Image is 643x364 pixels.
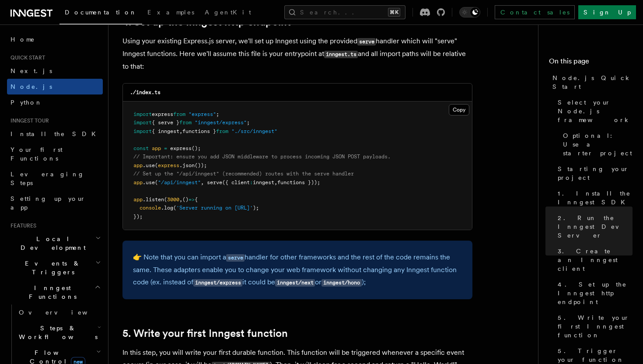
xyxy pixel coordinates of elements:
span: Install the SDK [10,130,101,137]
span: ({ client [222,179,250,185]
code: serve [226,254,245,262]
span: Select your Node.js framework [558,98,633,124]
a: 5. Write your first Inngest function [554,310,633,343]
span: 2. Run the Inngest Dev Server [558,213,633,240]
a: Home [7,31,103,47]
span: 3000 [167,196,179,203]
button: Copy [449,104,469,115]
span: Python [10,99,42,106]
button: Local Development [7,231,103,255]
span: express [158,162,179,168]
span: (); [192,145,201,151]
span: , [179,196,182,203]
span: Examples [147,9,194,16]
span: app [152,145,161,151]
span: ; [247,119,250,126]
span: , [274,179,277,185]
span: from [173,111,185,117]
span: Setting up your app [10,195,86,211]
a: Optional: Use a starter project [559,128,633,161]
span: ( [155,179,158,185]
a: AgentKit [199,3,256,24]
span: // Important: ensure you add JSON middleware to process incoming JSON POST payloads. [133,154,391,160]
button: Toggle dark mode [459,7,480,17]
a: Select your Node.js framework [554,94,633,128]
button: Steps & Workflows [15,320,103,345]
a: Node.js Quick Start [549,70,633,94]
span: 5. Write your first Inngest function [558,313,633,339]
span: Steps & Workflows [15,324,98,341]
span: { serve } [152,119,179,126]
span: "inngest/express" [195,119,247,126]
span: ; [216,111,219,117]
code: inngest.ts [324,51,358,58]
a: Contact sales [495,5,575,19]
span: ); [253,205,259,211]
a: Install the SDK [7,126,103,142]
a: Overview [15,304,103,320]
span: from [179,119,192,126]
span: app [133,179,143,185]
span: Quick start [7,54,45,61]
span: inngest [253,179,274,185]
a: 5. Write your first Inngest function [122,327,288,339]
a: Python [7,94,103,110]
span: ( [155,162,158,168]
span: Local Development [7,234,95,252]
p: 👉 Note that you can import a handler for other frameworks and the rest of the code remains the sa... [133,251,462,289]
a: Next.js [7,63,103,79]
p: Using your existing Express.js server, we'll set up Inngest using the provided handler which will... [122,35,472,73]
span: Overview [19,309,109,316]
span: Optional: Use a starter project [563,131,633,157]
kbd: ⌘K [388,8,400,17]
code: ./index.ts [130,89,161,95]
a: Setting up your app [7,191,103,215]
span: .json [179,162,195,168]
span: : [250,179,253,185]
button: Inngest Functions [7,280,103,304]
span: 3. Create an Inngest client [558,247,633,273]
span: , [179,128,182,134]
span: import [133,111,152,117]
span: Starting your project [558,164,633,182]
span: Next.js [10,67,52,74]
span: import [133,119,152,126]
span: "express" [189,111,216,117]
span: => [189,196,195,203]
span: Node.js [10,83,52,90]
span: = [164,145,167,151]
a: Leveraging Steps [7,166,103,191]
span: "./src/inngest" [231,128,277,134]
span: functions } [182,128,216,134]
span: app [133,162,143,168]
span: Inngest Functions [7,283,94,301]
span: // Set up the "/api/inngest" (recommended) routes with the serve handler [133,171,354,177]
span: serve [207,179,222,185]
a: 1. Install the Inngest SDK [554,185,633,210]
code: inngest/express [193,279,242,287]
code: serve [357,38,376,45]
span: Inngest tour [7,117,49,124]
h4: On this page [549,56,633,70]
span: Documentation [65,9,137,16]
span: }); [133,213,143,220]
span: const [133,145,149,151]
span: .log [161,205,173,211]
span: ( [164,196,167,203]
span: "/api/inngest" [158,179,201,185]
span: Events & Triggers [7,259,95,276]
span: console [140,205,161,211]
span: .use [143,179,155,185]
a: 3. Create an Inngest client [554,243,633,276]
code: inngest/hono [321,279,361,287]
a: 2. Run the Inngest Dev Server [554,210,633,243]
span: express [152,111,173,117]
button: Events & Triggers [7,255,103,280]
span: ( [173,205,176,211]
a: Your first Functions [7,142,103,166]
span: .use [143,162,155,168]
span: AgentKit [205,9,251,16]
span: 1. Install the Inngest SDK [558,189,633,206]
a: Documentation [59,3,142,24]
span: from [216,128,228,134]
